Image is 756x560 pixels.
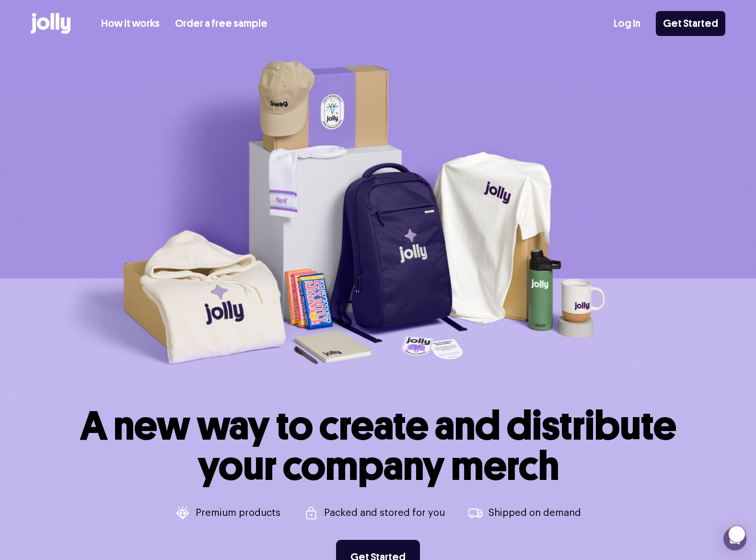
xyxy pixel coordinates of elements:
[101,16,160,32] a: How it works
[80,406,676,486] h1: A new way to create and distribute your company merch
[196,508,280,518] p: Premium products
[175,16,268,32] a: Order a free sample
[488,508,581,518] p: Shipped on demand
[656,11,725,36] a: Get Started
[723,527,746,550] div: Open Intercom Messenger
[324,508,445,518] p: Packed and stored for you
[614,16,640,32] a: Log In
